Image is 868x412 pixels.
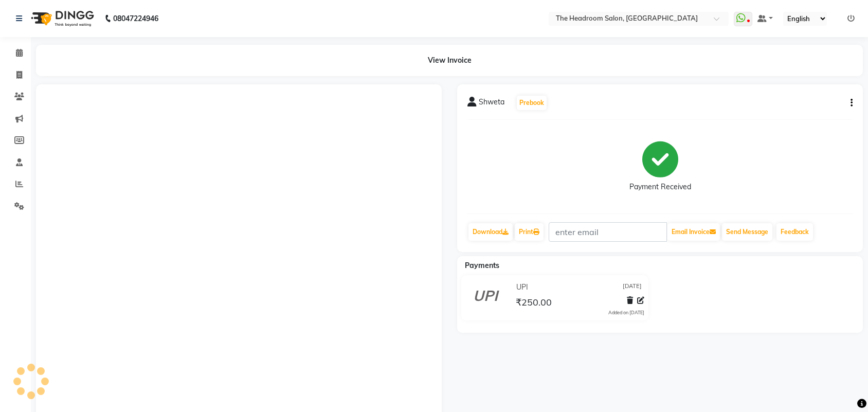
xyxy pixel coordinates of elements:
button: Email Invoice [667,223,720,241]
button: Send Message [722,223,772,241]
div: View Invoice [36,45,863,76]
button: Prebook [517,96,547,110]
span: Shweta [479,97,504,111]
b: 08047224946 [113,4,158,33]
a: Download [468,223,513,241]
img: logo [26,4,97,33]
a: Feedback [776,223,813,241]
input: enter email [549,222,667,242]
span: ₹250.00 [516,296,552,311]
span: [DATE] [623,282,642,293]
div: Payment Received [629,182,691,192]
div: Added on [DATE] [608,309,644,316]
span: UPI [516,282,528,293]
span: Payments [465,261,499,270]
a: Print [515,223,544,241]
